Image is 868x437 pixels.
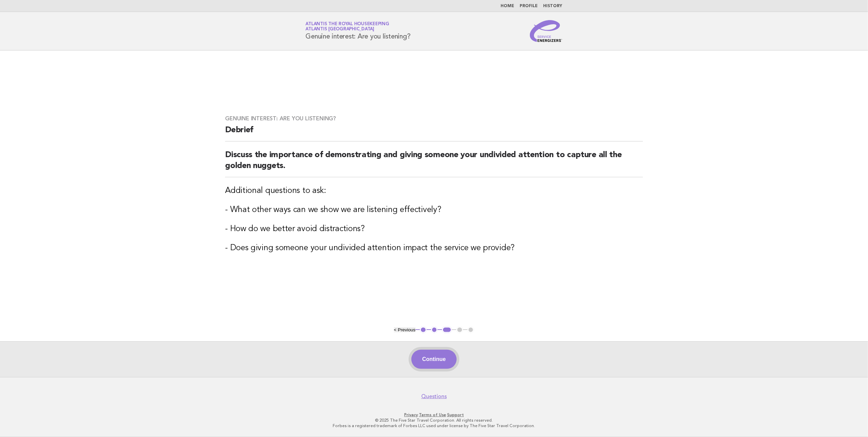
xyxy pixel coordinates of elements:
img: Service Energizers [530,20,563,42]
p: © 2025 The Five Star Travel Corporation. All rights reserved. [226,418,643,423]
span: Atlantis [GEOGRAPHIC_DATA] [306,27,375,32]
button: 3 [442,327,452,333]
a: Questions [421,393,447,400]
h3: - Does giving someone your undivided attention impact the service we provide? [225,243,643,254]
a: Home [501,4,515,8]
h2: Debrief [225,125,643,141]
p: Forbes is a registered trademark of Forbes LLC used under license by The Five Star Travel Corpora... [226,423,643,428]
a: Support [447,412,464,417]
h3: - What other ways can we show we are listening effectively? [225,205,643,215]
p: · · [226,412,643,418]
button: < Previous [394,327,415,332]
a: Atlantis the Royal HousekeepingAtlantis [GEOGRAPHIC_DATA] [306,22,389,31]
button: 1 [420,327,427,333]
h3: - How do we better avoid distractions? [225,224,643,235]
h3: Additional questions to ask: [225,185,643,196]
h2: Discuss the importance of demonstrating and giving someone your undivided attention to capture al... [225,150,643,177]
h1: Genuine interest: Are you listening? [306,22,411,40]
button: 2 [431,327,438,333]
a: Privacy [404,412,418,417]
h3: Genuine interest: Are you listening? [225,115,643,122]
a: Profile [520,4,538,8]
a: History [543,4,563,8]
a: Terms of Use [419,412,446,417]
button: Continue [411,350,457,369]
